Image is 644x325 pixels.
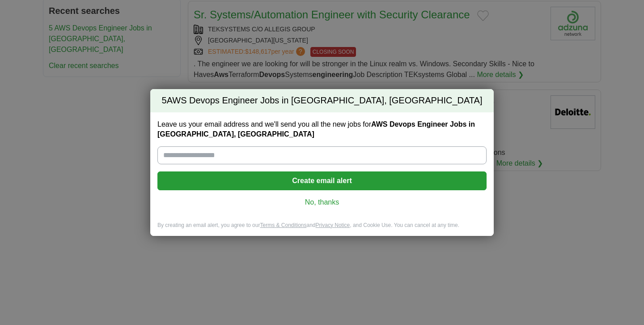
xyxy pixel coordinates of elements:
button: Create email alert [157,171,487,190]
span: 5 [162,94,167,107]
a: Terms & Conditions [260,222,306,228]
strong: AWS Devops Engineer Jobs in [GEOGRAPHIC_DATA], [GEOGRAPHIC_DATA] [157,120,475,138]
h2: AWS Devops Engineer Jobs in [GEOGRAPHIC_DATA], [GEOGRAPHIC_DATA] [150,89,494,112]
label: Leave us your email address and we'll send you all the new jobs for [157,120,487,139]
a: Privacy Notice [316,222,350,228]
a: No, thanks [165,197,479,207]
div: By creating an email alert, you agree to our and , and Cookie Use. You can cancel at any time. [150,222,494,236]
